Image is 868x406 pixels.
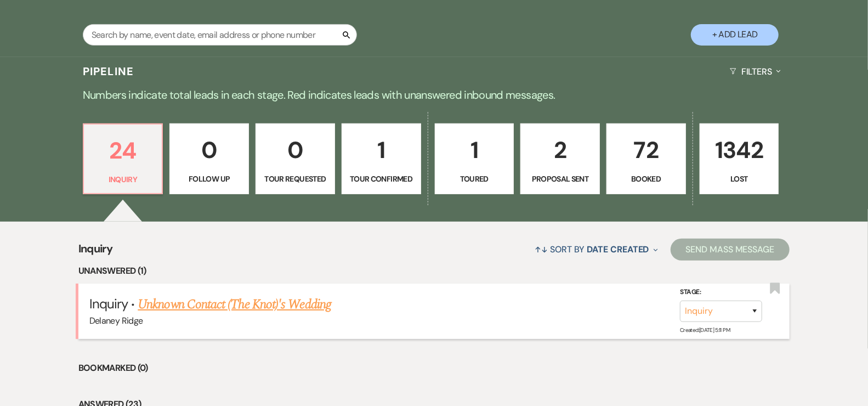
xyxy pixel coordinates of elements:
[39,86,829,104] p: Numbers indicate total leads in each stage. Red indicates leads with unanswered inbound messages.
[90,132,156,169] p: 24
[349,173,414,185] p: Tour Confirmed
[263,173,328,185] p: Tour Requested
[680,326,730,334] span: Created: [DATE] 5:11 PM
[177,173,242,185] p: Follow Up
[89,295,128,312] span: Inquiry
[78,240,113,264] span: Inquiry
[520,123,600,195] a: 2Proposal Sent
[442,132,507,168] p: 1
[530,235,662,264] button: Sort By Date Created
[177,132,242,168] p: 0
[671,239,790,261] button: Send Mass Message
[442,173,507,185] p: Toured
[691,24,779,46] button: + Add Lead
[707,132,772,168] p: 1342
[614,132,679,168] p: 72
[535,244,548,255] span: ↑↓
[725,57,785,86] button: Filters
[83,24,357,46] input: Search by name, event date, email address or phone number
[349,132,414,168] p: 1
[89,315,143,326] span: Delaney Ridge
[587,244,649,255] span: Date Created
[78,361,790,375] li: Bookmarked (0)
[614,173,679,185] p: Booked
[342,123,421,195] a: 1Tour Confirmed
[527,132,593,168] p: 2
[435,123,514,195] a: 1Toured
[78,264,790,278] li: Unanswered (1)
[527,173,593,185] p: Proposal Sent
[256,123,335,195] a: 0Tour Requested
[83,123,163,195] a: 24Inquiry
[606,123,686,195] a: 72Booked
[169,123,249,195] a: 0Follow Up
[707,173,772,185] p: Lost
[138,295,331,314] a: Unknown Contact (The Knot)'s Wedding
[700,123,779,195] a: 1342Lost
[83,64,134,79] h3: Pipeline
[263,132,328,168] p: 0
[680,286,762,298] label: Stage:
[90,173,156,185] p: Inquiry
